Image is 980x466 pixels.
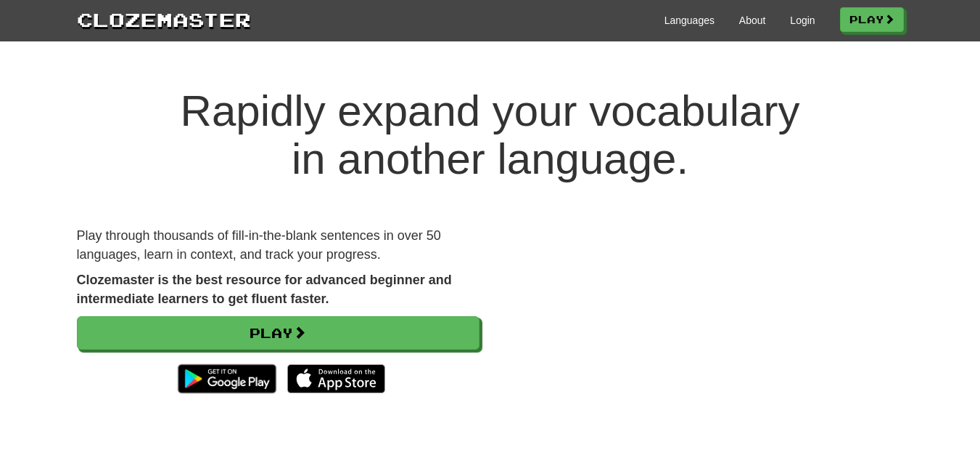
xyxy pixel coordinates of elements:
img: Get it on Google Play [170,357,283,401]
a: About [739,13,766,28]
a: Play [840,7,904,32]
a: Login [790,13,815,28]
a: Languages [664,13,715,28]
a: Play [77,316,479,350]
img: Download_on_the_App_Store_Badge_US-UK_135x40-25178aeef6eb6b83b96f5f2d004eda3bffbb37122de64afbaef7... [287,364,385,393]
a: Clozemaster [77,6,251,33]
p: Play through thousands of fill-in-the-blank sentences in over 50 languages, learn in context, and... [77,227,479,264]
strong: Clozemaster is the best resource for advanced beginner and intermediate learners to get fluent fa... [77,273,452,306]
